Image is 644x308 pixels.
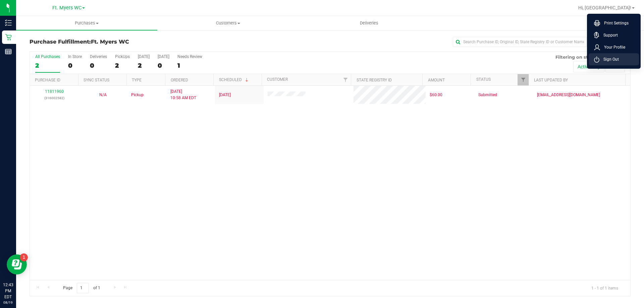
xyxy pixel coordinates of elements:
span: Page of 1 [57,283,106,293]
div: 1 [177,62,202,69]
div: 2 [35,62,60,69]
div: 0 [90,62,107,69]
a: Status [476,77,491,82]
span: Ft. Myers WC [91,39,129,45]
a: State Registry ID [357,78,392,82]
inline-svg: Reports [5,48,12,55]
div: 2 [115,62,130,69]
span: Filtering on status: [555,54,599,60]
p: 12:43 PM EDT [3,282,13,300]
a: Deliveries [299,16,440,30]
span: Sign Out [599,56,619,63]
a: Amount [428,78,445,82]
span: Not Applicable [99,93,107,97]
iframe: Resource center unread badge [20,253,28,261]
div: Deliveries [90,54,107,59]
p: 08/19 [3,300,13,305]
span: Deliveries [351,20,387,26]
inline-svg: Retail [5,34,12,41]
span: Ft. Myers WC [52,5,82,11]
input: 1 [77,283,89,293]
div: 0 [158,62,169,69]
div: PickUps [115,54,130,59]
button: Active only [573,61,604,72]
div: 2 [138,62,150,69]
li: Sign Out [589,53,639,65]
span: Hi, [GEOGRAPHIC_DATA]! [578,5,631,10]
a: Filter [518,74,529,85]
a: Filter [340,74,351,85]
div: [DATE] [158,54,169,59]
div: Needs Review [177,54,202,59]
input: Search Purchase ID, Original ID, State Registry ID or Customer Name... [453,37,587,47]
span: [DATE] 10:58 AM EDT [170,88,196,101]
span: Print Settings [600,20,629,26]
a: Type [132,78,142,82]
a: Ordered [171,78,188,82]
div: 0 [68,62,82,69]
iframe: Resource center [7,254,27,274]
a: Customers [157,16,299,30]
a: Support [594,32,636,39]
span: Customers [158,20,298,26]
span: [EMAIL_ADDRESS][DOMAIN_NAME] [537,92,600,98]
button: N/A [99,92,107,98]
div: [DATE] [138,54,150,59]
a: Purchases [16,16,157,30]
span: [DATE] [219,92,231,98]
a: Customer [267,77,288,82]
span: Support [599,32,618,39]
a: Last Updated By [534,78,568,82]
inline-svg: Inventory [5,19,12,26]
span: Purchases [16,20,157,26]
h3: Purchase Fulfillment: [30,39,230,45]
a: 11811960 [45,89,64,94]
p: (316002582) [34,95,74,101]
span: Pickup [131,92,144,98]
span: Your Profile [600,44,625,51]
a: Purchase ID [35,78,60,82]
span: 1 - 1 of 1 items [586,283,624,293]
div: In Store [68,54,82,59]
a: Sync Status [84,78,109,82]
span: Submitted [478,92,497,98]
span: $60.00 [430,92,442,98]
div: All Purchases [35,54,60,59]
a: Scheduled [219,77,250,82]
